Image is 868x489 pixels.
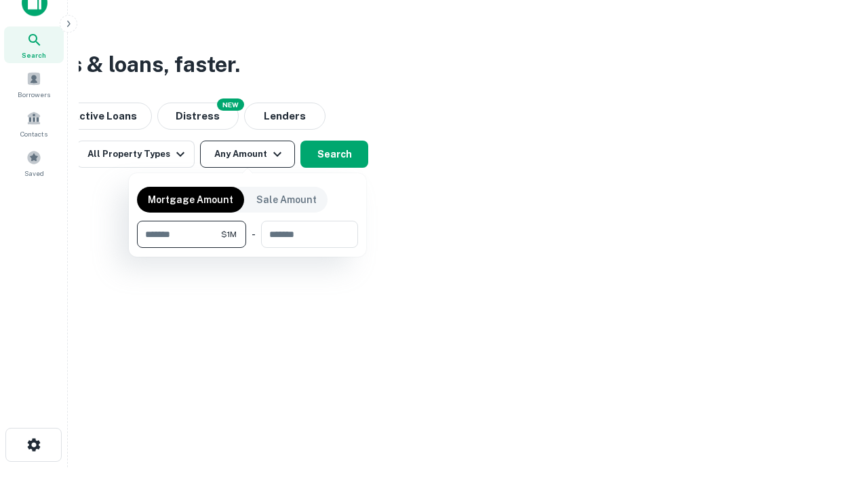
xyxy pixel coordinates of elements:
p: Mortgage Amount [148,192,233,207]
p: Sale Amount [256,192,317,207]
iframe: Chat Widget [800,337,868,402]
span: $1M [221,228,237,240]
div: - [252,221,256,248]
